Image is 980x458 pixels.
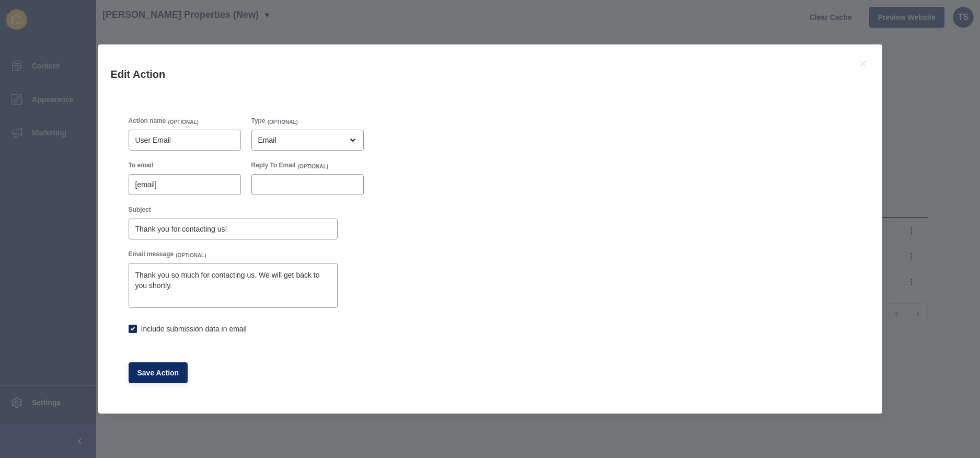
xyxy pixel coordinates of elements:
[251,117,266,125] label: Type
[298,163,328,170] span: (OPTIONAL)
[130,265,336,306] textarea: Thank you so much for contacting us. We will get back to you shortly.
[268,119,298,126] span: (OPTIONAL)
[176,252,206,259] span: (OPTIONAL)
[129,117,166,125] label: Action name
[129,205,151,214] label: Subject
[251,130,364,151] div: open menu
[168,119,199,126] span: (OPTIONAL)
[129,362,188,383] button: Save Action
[111,67,844,81] h1: Edit Action
[129,250,174,258] label: Email message
[251,161,296,169] label: Reply To Email
[129,161,154,169] label: To email
[141,324,247,334] label: Include submission data in email
[137,368,179,378] span: Save Action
